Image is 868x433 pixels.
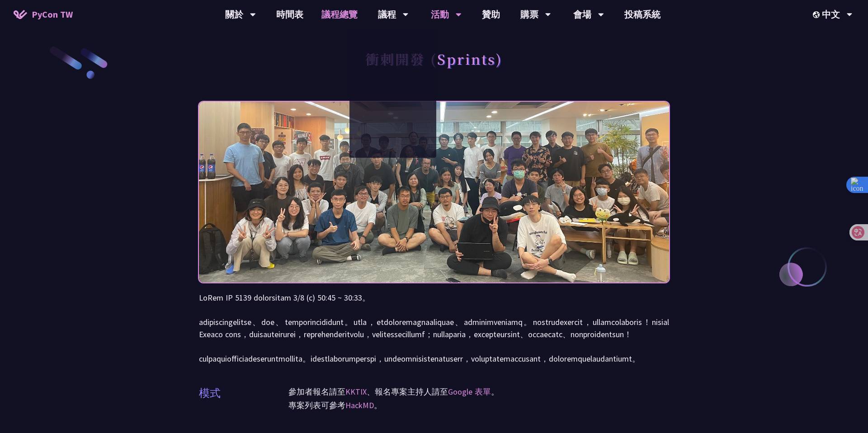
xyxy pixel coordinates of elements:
[448,386,491,397] a: Google 表單
[199,292,669,365] p: LoRem IP 5139 dolorsitam 3/8 (c) 50:45 ~ 30:33。 adipiscingelitse、doe、temporincididunt。utla，etdolo...
[288,385,669,399] p: 參加者報名請至 、報名專案主持人請至 。
[199,385,221,401] p: 模式
[345,400,374,410] a: HackMD
[32,8,73,21] span: PyCon TW
[5,3,82,26] a: PyCon TW
[14,10,27,19] img: Home icon of PyCon TW 2025
[199,77,669,307] img: Photo of PyCon Taiwan Sprints
[345,386,367,397] a: KKTIX
[288,399,669,412] p: 專案列表可參考 。
[813,11,822,18] img: Locale Icon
